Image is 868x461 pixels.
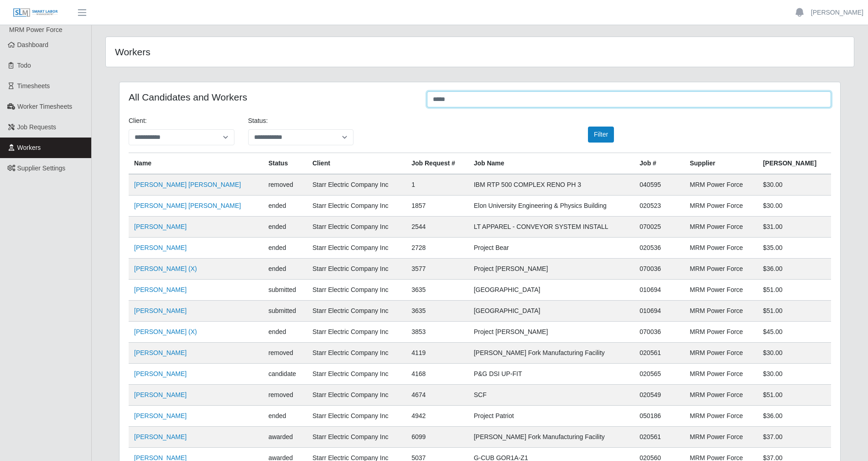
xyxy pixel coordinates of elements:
td: 070025 [634,217,684,238]
td: ended [263,196,307,217]
td: 3853 [406,322,468,343]
th: Supplier [684,153,757,175]
span: MRM Power Force [9,26,62,33]
span: Workers [17,144,41,151]
td: 070036 [634,322,684,343]
td: $30.00 [758,196,831,217]
td: Project Patriot [468,406,634,427]
td: MRM Power Force [684,174,757,196]
a: [PERSON_NAME] [811,8,863,17]
th: [PERSON_NAME] [758,153,831,175]
img: SLM Logo [13,8,58,18]
td: Starr Electric Company Inc [307,322,406,343]
span: Worker Timesheets [17,103,72,110]
td: Project [PERSON_NAME] [468,322,634,343]
td: 020536 [634,238,684,259]
td: [GEOGRAPHIC_DATA] [468,301,634,322]
td: MRM Power Force [684,196,757,217]
th: Job # [634,153,684,175]
td: Starr Electric Company Inc [307,427,406,448]
td: LT APPAREL - CONVEYOR SYSTEM INSTALL [468,217,634,238]
td: submitted [263,280,307,301]
span: Todo [17,62,31,69]
a: [PERSON_NAME] (X) [134,265,197,272]
td: removed [263,385,307,406]
a: [PERSON_NAME] [134,412,187,419]
td: Starr Electric Company Inc [307,196,406,217]
td: [PERSON_NAME] Fork Manufacturing Facility [468,427,634,448]
a: [PERSON_NAME] [134,244,187,251]
td: MRM Power Force [684,322,757,343]
td: MRM Power Force [684,280,757,301]
a: [PERSON_NAME] (X) [134,328,197,335]
td: ended [263,217,307,238]
td: $51.00 [758,385,831,406]
td: 4674 [406,385,468,406]
a: [PERSON_NAME] [134,349,187,356]
td: Starr Electric Company Inc [307,259,406,280]
td: 1857 [406,196,468,217]
td: 020565 [634,364,684,385]
td: Starr Electric Company Inc [307,217,406,238]
td: awarded [263,427,307,448]
button: Filter [588,127,614,143]
td: Starr Electric Company Inc [307,343,406,364]
td: $37.00 [758,427,831,448]
td: 6099 [406,427,468,448]
td: $30.00 [758,364,831,385]
td: $51.00 [758,301,831,322]
td: Starr Electric Company Inc [307,406,406,427]
td: 1 [406,174,468,196]
td: SCF [468,385,634,406]
td: Starr Electric Company Inc [307,385,406,406]
td: 4119 [406,343,468,364]
span: Timesheets [17,82,50,90]
td: removed [263,174,307,196]
a: [PERSON_NAME] [PERSON_NAME] [134,181,241,188]
td: MRM Power Force [684,259,757,280]
td: ended [263,406,307,427]
td: 3635 [406,280,468,301]
td: Starr Electric Company Inc [307,364,406,385]
td: 040595 [634,174,684,196]
td: MRM Power Force [684,364,757,385]
td: MRM Power Force [684,217,757,238]
td: [GEOGRAPHIC_DATA] [468,280,634,301]
h4: Workers [115,46,411,58]
span: Dashboard [17,41,49,48]
a: [PERSON_NAME] [134,433,187,440]
td: MRM Power Force [684,343,757,364]
a: [PERSON_NAME] [134,307,187,314]
td: Starr Electric Company Inc [307,280,406,301]
td: $36.00 [758,259,831,280]
td: $51.00 [758,280,831,301]
td: 2544 [406,217,468,238]
td: 3577 [406,259,468,280]
td: 4942 [406,406,468,427]
a: [PERSON_NAME] [134,391,187,398]
th: Status [263,153,307,175]
td: candidate [263,364,307,385]
td: submitted [263,301,307,322]
td: Starr Electric Company Inc [307,174,406,196]
td: $30.00 [758,343,831,364]
span: Supplier Settings [17,164,66,172]
td: 010694 [634,280,684,301]
td: MRM Power Force [684,301,757,322]
th: Job Name [468,153,634,175]
td: 010694 [634,301,684,322]
td: 3635 [406,301,468,322]
td: MRM Power Force [684,385,757,406]
td: ended [263,238,307,259]
td: ended [263,322,307,343]
td: MRM Power Force [684,406,757,427]
td: $35.00 [758,238,831,259]
label: Client: [129,116,147,126]
td: [PERSON_NAME] Fork Manufacturing Facility [468,343,634,364]
a: [PERSON_NAME] [134,223,187,230]
th: Name [129,153,263,175]
td: 070036 [634,259,684,280]
td: Starr Electric Company Inc [307,301,406,322]
td: $31.00 [758,217,831,238]
td: P&G DSI UP-FIT [468,364,634,385]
